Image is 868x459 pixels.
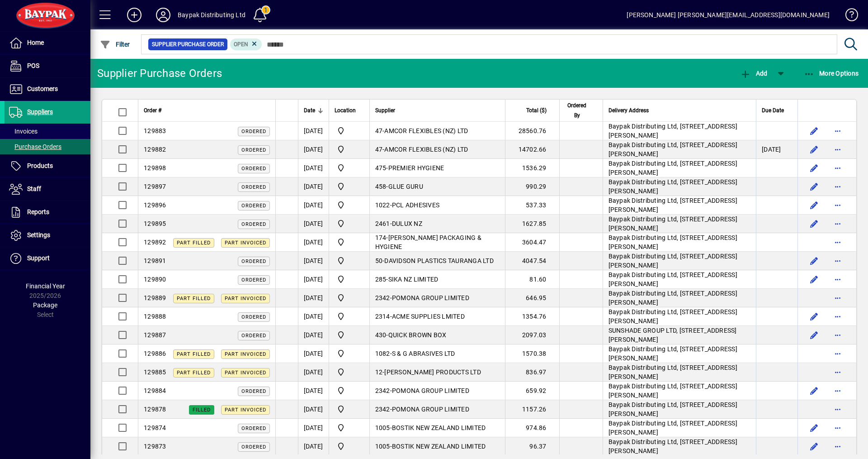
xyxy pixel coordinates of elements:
[225,351,266,357] span: Part Invoiced
[241,258,266,264] span: Ordered
[369,140,505,159] td: -
[241,221,266,227] span: Ordered
[388,331,447,339] span: QUICK BROWN BOX
[241,184,266,190] span: Ordered
[5,155,90,177] a: Products
[375,201,390,209] span: 1022
[335,163,364,173] span: Baypak - Onekawa
[375,234,387,241] span: 174
[392,443,486,450] span: BOSTIK NEW ZEALAND LIMITED
[177,240,211,246] span: Part Filled
[375,183,387,190] span: 458
[193,407,211,413] span: Filled
[144,313,166,320] span: 129888
[392,313,465,320] span: ACME SUPPLIES LMITED
[830,439,845,454] button: More options
[335,181,364,192] span: Baypak - Onekawa
[335,274,364,285] span: Baypak - Onekawa
[98,36,132,53] button: Filter
[144,105,270,115] div: Order #
[807,142,821,157] button: Edit
[505,289,559,307] td: 646.95
[100,41,130,48] span: Filter
[335,237,364,248] span: Baypak - Onekawa
[603,326,756,344] td: SUNSHADE GROUP LTD, [STREET_ADDRESS][PERSON_NAME]
[603,140,756,159] td: Baypak Distributing Ltd, [STREET_ADDRESS][PERSON_NAME]
[369,270,505,289] td: -
[5,78,90,100] a: Customers
[603,159,756,177] td: Baypak Distributing Ltd, [STREET_ADDRESS][PERSON_NAME]
[388,183,423,190] span: GLUE GURU
[830,272,845,287] button: More options
[369,437,505,456] td: -
[369,326,505,344] td: -
[369,196,505,215] td: -
[762,105,784,115] span: Due Date
[603,307,756,326] td: Baypak Distributing Ltd, [STREET_ADDRESS][PERSON_NAME]
[27,208,49,215] span: Reports
[375,220,390,227] span: 2461
[9,143,61,150] span: Purchase Orders
[369,215,505,233] td: -
[335,292,364,303] span: Baypak - Onekawa
[388,276,439,283] span: SIKA NZ LIMITED
[830,253,845,268] button: More options
[392,406,469,413] span: POMONA GROUP LIMITED
[505,122,559,140] td: 28560.76
[807,179,821,194] button: Edit
[152,40,224,49] span: Supplier Purchase Order
[830,421,845,435] button: More options
[384,146,468,153] span: AMCOR FLEXIBLES (NZ) LTD
[603,196,756,215] td: Baypak Distributing Ltd, [STREET_ADDRESS][PERSON_NAME]
[830,198,845,212] button: More options
[505,252,559,270] td: 4047.54
[144,105,161,115] span: Order #
[241,314,266,320] span: Ordered
[802,65,861,81] button: More Options
[603,233,756,252] td: Baypak Distributing Ltd, [STREET_ADDRESS][PERSON_NAME]
[807,439,821,454] button: Edit
[830,161,845,175] button: More options
[149,7,178,23] button: Profile
[740,70,767,77] span: Add
[369,363,505,382] td: -
[298,307,329,326] td: [DATE]
[9,128,38,135] span: Invoices
[27,108,53,115] span: Suppliers
[603,382,756,400] td: Baypak Distributing Ltd, [STREET_ADDRESS][PERSON_NAME]
[830,179,845,194] button: More options
[369,252,505,270] td: -
[335,144,364,155] span: Baypak - Onekawa
[234,41,248,48] span: Open
[144,127,166,134] span: 129883
[144,164,166,172] span: 129898
[505,177,559,196] td: 990.29
[298,122,329,140] td: [DATE]
[830,235,845,249] button: More options
[144,443,166,450] span: 129873
[335,348,364,359] span: Baypak - Onekawa
[27,231,50,239] span: Settings
[5,201,90,224] a: Reports
[375,331,387,339] span: 430
[603,122,756,140] td: Baypak Distributing Ltd, [STREET_ADDRESS][PERSON_NAME]
[144,183,166,190] span: 129897
[27,254,50,262] span: Support
[388,164,444,172] span: PREMIER HYGIENE
[392,220,422,227] span: DULUX NZ
[225,407,266,413] span: Part Invoiced
[335,422,364,433] span: Baypak - Onekawa
[375,146,383,153] span: 47
[603,215,756,233] td: Baypak Distributing Ltd, [STREET_ADDRESS][PERSON_NAME]
[603,419,756,437] td: Baypak Distributing Ltd, [STREET_ADDRESS][PERSON_NAME]
[830,216,845,231] button: More options
[830,402,845,416] button: More options
[144,387,166,394] span: 129884
[5,247,90,270] a: Support
[27,162,53,169] span: Products
[298,252,329,270] td: [DATE]
[177,370,211,376] span: Part Filled
[369,122,505,140] td: -
[526,105,547,115] span: Total ($)
[144,146,166,153] span: 129882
